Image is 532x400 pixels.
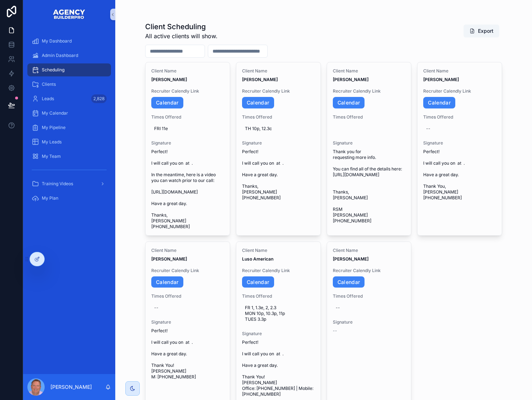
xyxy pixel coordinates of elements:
span: Recruiter Calendly Link [151,268,224,274]
a: Client Name[PERSON_NAME]Recruiter Calendly LinkCalendarTimes OfferedTH 10p, 12.3cSignaturePerfect... [236,62,321,236]
span: Leads [42,96,54,102]
a: My Plan [27,192,111,205]
strong: [PERSON_NAME] [242,77,278,82]
span: Admin Dashboard [42,53,78,58]
span: Recruiter Calendly Link [333,268,406,274]
strong: [PERSON_NAME] [423,77,459,82]
a: Scheduling [27,63,111,76]
span: Client Name [242,248,315,253]
span: Times Offered [242,114,315,120]
span: Recruiter Calendly Link [242,268,315,274]
span: -- [333,328,337,334]
span: Recruiter Calendly Link [151,88,224,94]
span: Recruiter Calendly Link [423,88,496,94]
button: Export [464,25,499,37]
span: My Team [42,154,61,159]
span: My Dashboard [42,38,72,44]
a: Clients [27,78,111,91]
a: Client Name[PERSON_NAME]Recruiter Calendly LinkCalendarTimes OfferedSignatureThank you for reques... [327,62,412,236]
span: FR 1, 1.3e, 2, 2.3 MON 10p, 10.3p, 11p TUES 3.3p [245,305,312,322]
span: Client Name [333,68,406,74]
span: My Calendar [42,110,68,116]
span: My Plan [42,195,58,201]
a: Client Name[PERSON_NAME]Recruiter Calendly LinkCalendarTimes Offered--SignaturePerfect! I will ca... [417,62,502,236]
span: Thank you for requesting more info. You can find all of the details here: [URL][DOMAIN_NAME] Than... [333,149,406,224]
span: Clients [42,81,56,87]
a: Calendar [333,97,365,108]
span: Perfect! I will call you on at . Have a great day. Thank You, [PERSON_NAME] [PHONE_NUMBER] [423,149,496,201]
span: Signature [333,140,406,146]
span: Signature [151,319,224,325]
h1: Client Scheduling [145,22,218,32]
a: Training Videos [27,177,111,190]
span: My Leads [42,139,62,145]
span: Signature [333,319,406,325]
div: -- [154,305,158,311]
span: Signature [242,331,315,337]
span: FRI 11e [154,126,221,132]
strong: [PERSON_NAME] [151,256,187,262]
a: Calendar [242,97,274,108]
div: scrollable content [23,29,115,215]
a: Calendar [151,97,183,108]
strong: [PERSON_NAME] [333,77,368,82]
a: My Dashboard [27,35,111,48]
span: Times Offered [423,114,496,120]
span: All active clients will show. [145,32,218,40]
span: Signature [242,140,315,146]
span: Client Name [242,68,315,74]
div: 2,828 [91,94,107,103]
a: Calendar [242,276,274,288]
a: Leads2,828 [27,92,111,105]
strong: [PERSON_NAME] [151,77,187,82]
a: Calendar [151,276,183,288]
span: Times Offered [242,293,315,299]
span: Times Offered [151,114,224,120]
span: Scheduling [42,67,64,73]
span: Client Name [333,248,406,253]
span: Signature [151,140,224,146]
p: [PERSON_NAME] [50,383,92,391]
a: Calendar [423,97,455,108]
a: My Leads [27,135,111,148]
a: Client Name[PERSON_NAME]Recruiter Calendly LinkCalendarTimes OfferedFRI 11eSignaturePerfect! I wi... [145,62,230,236]
a: My Calendar [27,107,111,120]
span: Training Videos [42,181,73,187]
a: My Pipeline [27,121,111,134]
span: Recruiter Calendly Link [242,88,315,94]
span: Perfect! I will call you on at . Have a great day. Thank You! [PERSON_NAME] M: [PHONE_NUMBER] [151,328,224,380]
span: Times Offered [333,114,406,120]
a: Admin Dashboard [27,49,111,62]
a: Calendar [333,276,365,288]
span: Perfect! I will call you on at . In the meantime, here is a video you can watch prior to our call... [151,149,224,230]
span: Times Offered [151,293,224,299]
span: Perfect! I will call you on at . Have a great day. Thank You! [PERSON_NAME] Office: [PHONE_NUMBER... [242,339,315,397]
img: App logo [53,9,86,20]
span: Client Name [151,68,224,74]
div: -- [336,305,340,311]
strong: Luso American [242,256,273,262]
strong: [PERSON_NAME] [333,256,368,262]
span: Signature [423,140,496,146]
div: -- [426,126,430,132]
span: Perfect! I will call you on at . Have a great day. Thanks, [PERSON_NAME] [PHONE_NUMBER] [242,149,315,201]
a: My Team [27,150,111,163]
span: Client Name [151,248,224,253]
span: Client Name [423,68,496,74]
span: Recruiter Calendly Link [333,88,406,94]
span: TH 10p, 12.3c [245,126,312,132]
span: Times Offered [333,293,406,299]
span: My Pipeline [42,125,66,130]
